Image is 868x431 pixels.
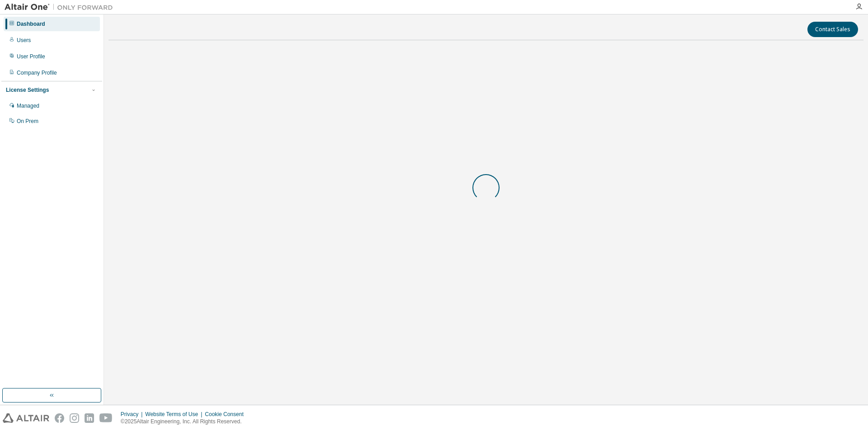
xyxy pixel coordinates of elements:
[145,411,205,418] div: Website Terms of Use
[55,413,64,423] img: facebook.svg
[3,413,49,423] img: altair_logo.svg
[17,102,39,109] div: Managed
[6,86,49,94] div: License Settings
[70,413,79,423] img: instagram.svg
[17,20,45,28] div: Dashboard
[99,413,113,423] img: youtube.svg
[205,411,249,418] div: Cookie Consent
[121,411,145,418] div: Privacy
[17,69,57,76] div: Company Profile
[121,418,249,426] p: © 2025 Altair Engineering, Inc. All Rights Reserved.
[17,37,31,44] div: Users
[5,3,118,12] img: Altair One
[17,53,45,60] div: User Profile
[85,413,94,423] img: linkedin.svg
[807,22,858,37] button: Contact Sales
[17,118,38,125] div: On Prem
